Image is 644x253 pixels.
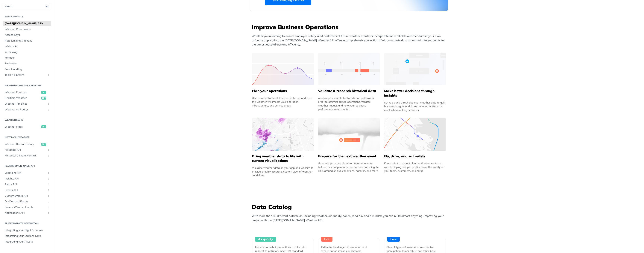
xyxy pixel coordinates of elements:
[47,200,50,203] button: Show subpages for On-Demand Events
[3,27,51,32] a: Weather Data LayersShow subpages for Weather Data Layers
[3,170,51,176] a: Locations APIShow subpages for Locations API
[252,154,314,163] h5: Bring weather data to life with custom visualizations
[3,147,51,153] a: Historical APIShow subpages for Historical API
[45,5,49,8] span: ⌘/
[3,141,51,147] a: Weather Recent Historyget
[5,73,46,77] span: Tools & Libraries
[3,136,51,139] h2: Historical Weather
[3,187,51,193] a: Events APIShow subpages for Events API
[3,118,51,122] h2: Weather Maps
[3,239,51,245] a: Integrating your Assets
[41,91,46,94] span: get
[318,96,380,111] div: Analyze past events for trends and patterns in order to optimize future operations, validate weat...
[384,101,446,112] div: Set rules and thresholds over weather data to gain business insights and focus on what matters th...
[3,67,51,72] a: Error Handling
[5,194,46,198] span: Custom Events API
[47,183,50,186] button: Show subpages for Alerts API
[47,171,50,174] button: Show subpages for Locations API
[5,234,50,238] span: Integrating your Stations Data
[47,74,50,77] button: Show subpages for Tools & Libraries
[41,125,46,128] span: get
[5,91,40,94] span: Weather Forecast
[5,154,46,158] span: Historical Climate Normals
[47,28,50,31] button: Show subpages for Weather Data Layers
[5,45,50,48] span: Webhooks
[384,154,446,158] h5: Fly, drive, and sail safely
[3,101,51,107] a: Weather TimelinesShow subpages for Weather Timelines
[47,154,50,157] button: Show subpages for Historical Climate Normals
[47,108,50,111] button: Show subpages for Weather on Routes
[3,164,51,168] h2: [DATE][DOMAIN_NAME] API
[3,21,51,26] a: [DATE][DOMAIN_NAME] APIs
[252,203,448,211] h3: Data Catalog
[252,89,314,93] h5: Plan your operations
[3,233,51,239] a: Integrating your Stations Data
[3,15,51,18] h2: Fundamentals
[387,237,400,242] div: Core
[5,102,46,106] span: Weather Timelines
[3,182,51,187] a: Alerts APIShow subpages for Alerts API
[5,125,40,129] span: Weather Maps
[47,211,50,214] button: Show subpages for Notifications API
[3,95,51,101] a: Realtime Weatherget
[318,161,380,173] div: Generate proactive alerts for weather events before they happen to better prepare and mitigate ri...
[3,72,51,78] a: Tools & LibrariesShow subpages for Tools & Libraries
[5,142,40,146] span: Weather Recent History
[318,154,380,158] h5: Prepare for the next weather event
[252,23,448,31] h3: Improve Business Operations
[3,44,51,49] a: Webhooks
[5,96,40,100] span: Realtime Weather
[384,53,446,85] img: a22d113-group-496-32x.svg
[321,237,332,242] div: Fire
[5,50,50,54] span: Versioning
[3,193,51,199] a: Custom Events APIShow subpages for Custom Events API
[3,210,51,216] a: Notifications APIShow subpages for Notifications API
[384,89,446,98] h5: Make better decisions through insights
[5,211,46,215] span: Notifications API
[5,205,46,209] span: Severe Weather Events
[5,240,50,244] span: Integrating your Assets
[3,49,51,55] a: Versioning
[3,199,51,204] a: On-Demand EventsShow subpages for On-Demand Events
[252,96,314,107] div: Use weather forecast to view the future and how the weather will impact your operation, infrastru...
[3,4,51,9] button: JUMP TO⌘/
[47,102,50,105] button: Show subpages for Weather Timelines
[3,61,51,66] a: Pagination
[318,53,380,85] img: 13d7ca0-group-496-2.svg
[5,171,46,175] span: Locations API
[3,38,51,44] a: Rate Limiting & Tokens
[384,161,446,173] div: Know what to expect along navigation routes to avoid shipping delayed and increase the safety of ...
[3,90,51,95] a: Weather Forecastget
[3,228,51,233] a: Integrating your Flight Schedule
[318,118,380,151] img: 2c0a313-group-496-12x.svg
[5,228,50,232] span: Integrating your Flight Schedule
[3,205,51,210] a: Severe Weather EventsShow subpages for Severe Weather Events
[3,84,51,87] h2: Weather Forecast & realtime
[5,62,50,65] span: Pagination
[41,97,46,100] span: get
[5,148,46,152] span: Historical API
[3,153,51,158] a: Historical Climate NormalsShow subpages for Historical Climate Normals
[47,189,50,192] button: Show subpages for Events API
[3,107,51,112] a: Weather on RoutesShow subpages for Weather on Routes
[5,68,50,71] span: Error Handling
[3,222,51,225] h2: Platform DATA integration
[5,56,50,60] span: Formats
[252,34,448,47] p: Whether you’re aiming to ensure employee safety, alert customers of future weather events, or inc...
[3,32,51,38] a: Access Keys
[5,33,50,37] span: Access Keys
[5,177,46,181] span: Insights API
[5,22,50,25] span: [DATE][DOMAIN_NAME] APIs
[5,188,46,192] span: Events API
[252,118,314,151] img: 4463876-group-4982x.svg
[5,200,46,203] span: On-Demand Events
[255,237,276,242] div: Air quality
[384,118,446,151] img: 994b3d6-mask-group-32x.svg
[252,214,448,222] p: With more than 80 different data fields, including weather, air quality, pollen, road risk and fi...
[3,55,51,61] a: Formats
[47,206,50,209] button: Show subpages for Severe Weather Events
[3,176,51,182] a: Insights APIShow subpages for Insights API
[3,124,51,130] a: Weather Mapsget
[41,143,46,146] span: get
[252,53,314,85] img: 39565e8-group-4962x.svg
